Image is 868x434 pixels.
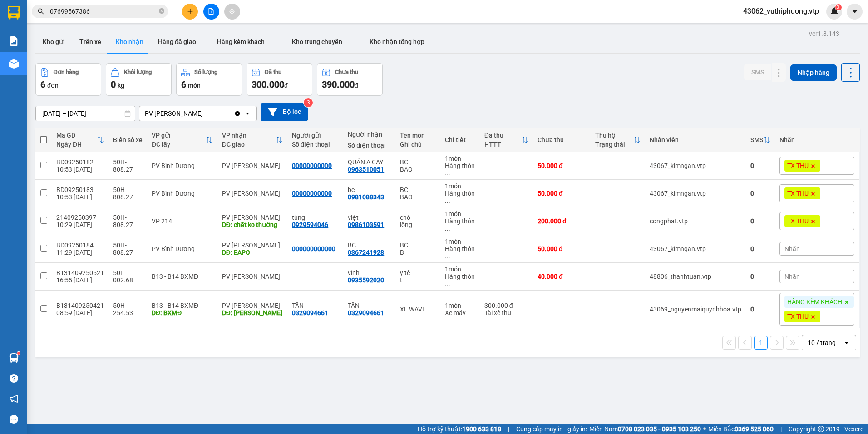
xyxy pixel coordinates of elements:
[176,63,242,96] button: Số lượng6món
[703,427,706,431] span: ⚪️
[152,132,206,139] div: VP gửi
[222,162,283,169] div: PV [PERSON_NAME]
[445,162,475,177] div: Hàng thông thường
[650,245,741,252] div: 43067_kimngan.vtp
[484,302,528,309] div: 300.000 đ
[445,169,450,177] span: ...
[400,214,436,221] div: chó
[348,131,391,138] div: Người nhận
[56,158,104,166] div: BD09250182
[113,186,143,201] div: 50H-808.27
[222,302,283,309] div: PV [PERSON_NAME]
[348,249,384,256] div: 0367241928
[830,7,838,15] img: icon-new-feature
[445,252,450,260] span: ...
[222,190,283,197] div: PV [PERSON_NAME]
[222,242,283,249] div: PV [PERSON_NAME]
[445,197,450,204] span: ...
[292,245,335,252] div: 000000000000
[152,162,213,169] div: PV Bình Dương
[370,38,424,45] span: Kho nhận tổng hợp
[265,69,281,75] div: Đã thu
[595,141,633,148] div: Trạng thái
[187,8,193,15] span: plus
[292,302,339,309] div: TÂN
[400,269,436,276] div: y tế
[400,158,436,166] div: BC
[10,415,18,424] span: message
[152,190,213,197] div: PV Bình Dương
[462,425,501,433] strong: 1900 633 818
[445,309,475,316] div: Xe máy
[56,302,104,309] div: B131409250421
[445,225,450,232] span: ...
[400,193,436,201] div: BAO
[348,309,384,316] div: 0329094661
[650,217,741,225] div: congphat.vtp
[50,6,157,16] input: Tìm tên, số ĐT hoặc mã đơn
[445,190,475,204] div: Hàng thông thường
[56,221,104,228] div: 10:29 [DATE]
[106,63,172,96] button: Khối lượng0kg
[56,309,104,316] div: 08:59 [DATE]
[445,266,475,273] div: 1 món
[750,190,770,197] div: 0
[261,103,308,121] button: Bộ lọc
[445,136,475,143] div: Chi tiết
[10,395,18,403] span: notification
[591,128,645,152] th: Toggle SortBy
[124,69,152,75] div: Khối lượng
[292,141,339,148] div: Số điện thoại
[36,106,135,121] input: Select a date range.
[779,136,854,143] div: Nhãn
[400,141,436,148] div: Ghi chú
[618,425,701,433] strong: 0708 023 035 - 0935 103 250
[538,190,586,197] div: 50.000 đ
[9,353,19,363] img: warehouse-icon
[56,166,104,173] div: 10:53 [DATE]
[400,221,436,228] div: lồng
[484,309,528,316] div: Tài xế thu
[480,128,533,152] th: Toggle SortBy
[348,186,391,193] div: bc
[56,249,104,256] div: 11:29 [DATE]
[244,110,251,117] svg: open
[152,302,213,309] div: B13 - B14 BXMĐ
[113,269,143,284] div: 50F-002.68
[35,31,72,53] button: Kho gửi
[204,109,205,118] input: Selected PV Nam Đong.
[222,141,276,148] div: ĐC giao
[292,214,339,221] div: tùng
[508,424,509,434] span: |
[445,273,475,287] div: Hàng thông thường
[650,273,741,280] div: 48806_thanhtuan.vtp
[52,128,108,152] th: Toggle SortBy
[400,249,436,256] div: B
[538,245,586,252] div: 50.000 đ
[400,276,436,284] div: t
[145,109,203,118] div: PV [PERSON_NAME]
[152,309,213,316] div: DĐ: BXMĐ
[304,98,313,107] sup: 3
[152,217,213,225] div: VP 214
[445,217,475,232] div: Hàng thông thường
[750,306,770,313] div: 0
[56,214,104,221] div: 21409250397
[159,7,164,16] span: close-circle
[292,38,342,45] span: Kho trung chuyển
[113,158,143,173] div: 50H-808.27
[445,210,475,217] div: 1 món
[744,64,771,80] button: SMS
[445,245,475,260] div: Hàng thông thường
[229,8,235,15] span: aim
[203,4,219,20] button: file-add
[113,136,143,143] div: Biển số xe
[292,132,339,139] div: Người gửi
[247,63,312,96] button: Đã thu300.000đ
[750,245,770,252] div: 0
[113,302,143,316] div: 50H-254.53
[292,309,328,316] div: 0329094661
[335,69,358,75] div: Chưa thu
[56,186,104,193] div: BD09250183
[152,245,213,252] div: PV Bình Dương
